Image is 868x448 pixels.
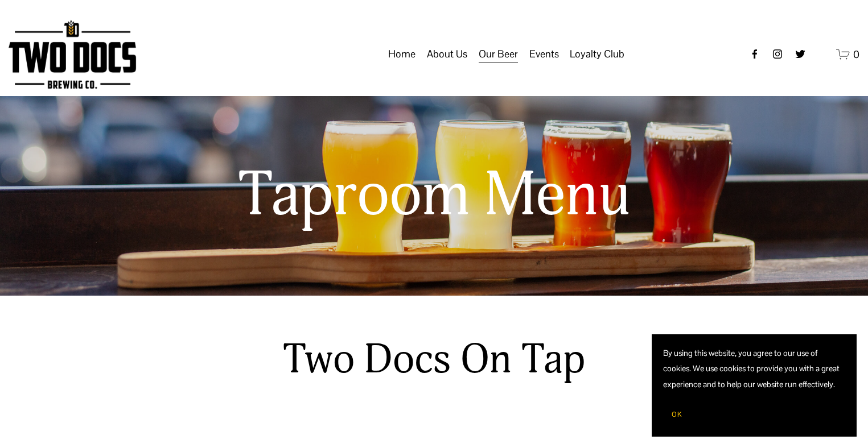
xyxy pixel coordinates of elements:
a: Facebook [749,48,760,60]
p: By using this website, you agree to our use of cookies. We use cookies to provide you with a grea... [663,346,845,392]
span: Events [529,44,559,64]
a: twitter-unauth [795,48,806,60]
a: folder dropdown [427,43,467,65]
span: Loyalty Club [570,44,624,64]
a: 0 items in cart [836,47,859,61]
span: Our Beer [479,44,518,64]
a: folder dropdown [529,43,559,65]
h2: Two Docs On Tap [240,335,628,385]
img: Two Docs Brewing Co. [9,20,136,89]
h1: Taproom Menu [135,161,733,230]
span: 0 [853,48,859,61]
a: Home [388,43,416,65]
button: OK [663,404,690,425]
span: About Us [427,44,467,64]
a: folder dropdown [570,43,624,65]
section: Cookie banner [652,334,857,437]
span: OK [672,410,682,419]
a: folder dropdown [479,43,518,65]
a: instagram-unauth [772,48,783,60]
